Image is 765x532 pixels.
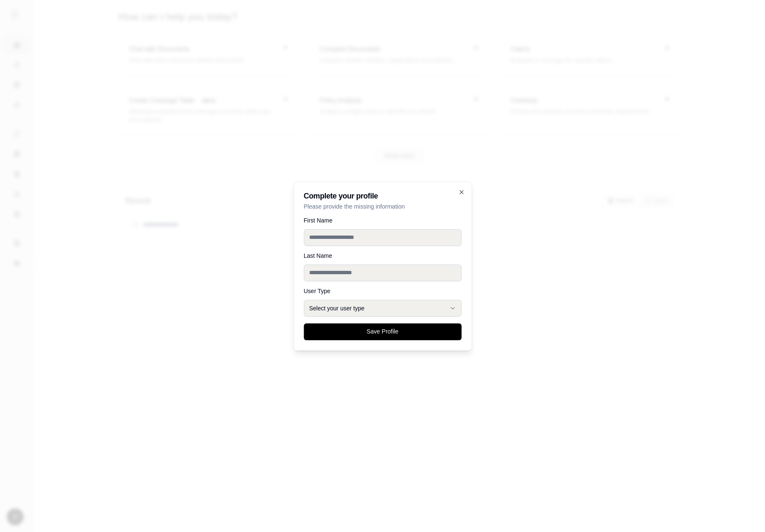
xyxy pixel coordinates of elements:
[304,192,461,200] h2: Complete your profile
[304,217,461,223] label: First Name
[304,253,461,259] label: Last Name
[304,323,461,340] button: Save Profile
[304,202,461,211] p: Please provide the missing information
[304,288,461,294] label: User Type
